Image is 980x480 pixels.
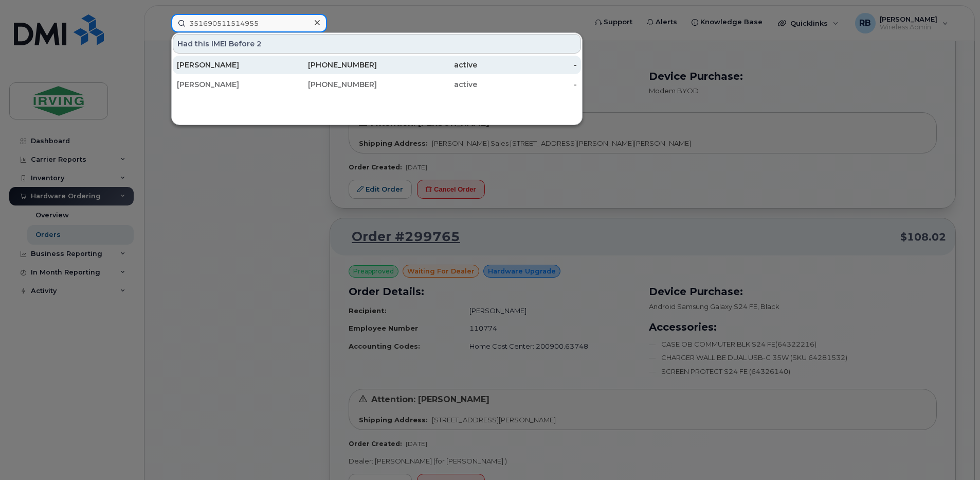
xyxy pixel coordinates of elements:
div: - [477,60,577,70]
div: active [377,60,477,70]
a: [PERSON_NAME][PHONE_NUMBER]active- [173,75,581,94]
a: [PERSON_NAME][PHONE_NUMBER]active- [173,56,581,74]
span: 2 [257,39,262,49]
div: [PERSON_NAME] [177,79,277,90]
div: [PHONE_NUMBER] [277,60,377,70]
div: Had this IMEI Before [173,34,581,54]
div: [PERSON_NAME] [177,60,277,70]
div: - [477,79,577,90]
div: active [377,79,477,90]
div: [PHONE_NUMBER] [277,79,377,90]
input: Find something... [171,14,327,32]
